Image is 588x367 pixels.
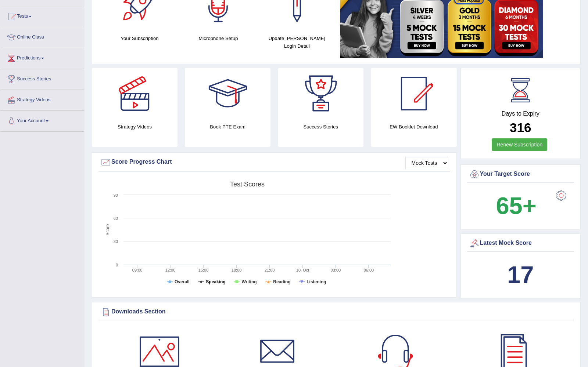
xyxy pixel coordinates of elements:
text: 12:00 [165,268,176,272]
text: 18:00 [232,268,242,272]
a: Your Account [0,111,84,129]
a: Tests [0,6,84,25]
text: 60 [114,216,118,221]
h4: Book PTE Exam [185,123,270,131]
h4: Your Subscription [104,34,175,42]
div: Downloads Section [100,306,572,317]
a: Online Class [0,27,84,46]
tspan: Writing [241,279,257,284]
text: 03:00 [331,268,341,272]
div: Your Target Score [469,169,573,180]
text: 09:00 [132,268,143,272]
h4: Strategy Videos [92,123,178,131]
div: Latest Mock Score [469,238,573,249]
text: 21:00 [265,268,275,272]
text: 06:00 [364,268,374,272]
a: Success Stories [0,69,84,87]
b: 316 [510,120,531,135]
b: 17 [507,261,534,288]
a: Strategy Videos [0,90,84,108]
tspan: Listening [306,279,326,284]
h4: Success Stories [278,123,363,131]
tspan: Score [105,224,110,236]
a: Renew Subscription [492,138,547,151]
tspan: Overall [175,279,190,284]
text: 0 [116,263,118,267]
b: 65+ [496,192,536,219]
text: 90 [114,193,118,197]
tspan: Reading [273,279,290,284]
h4: Microphone Setup [183,34,254,42]
tspan: Speaking [206,279,225,284]
div: Score Progress Chart [100,157,448,168]
tspan: Test scores [230,181,265,188]
h4: Update [PERSON_NAME] Login Detail [261,34,333,50]
text: 15:00 [198,268,209,272]
a: Predictions [0,48,84,66]
tspan: 10. Oct [296,268,309,272]
text: 30 [114,239,118,244]
h4: EW Booklet Download [371,123,456,131]
h4: Days to Expiry [469,110,573,117]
